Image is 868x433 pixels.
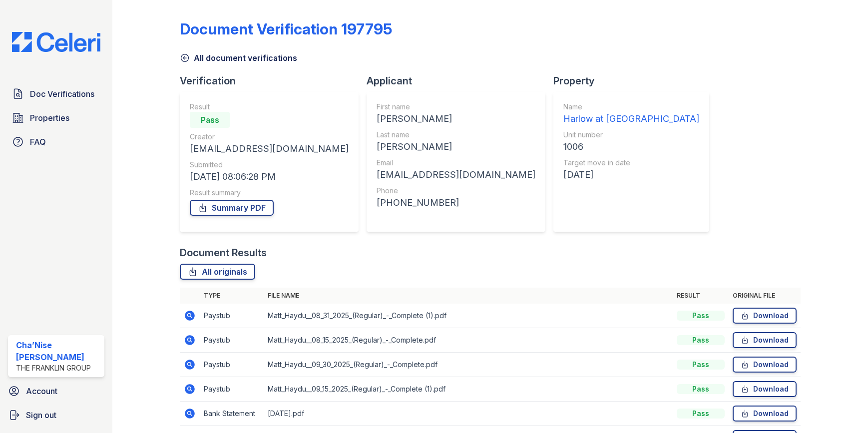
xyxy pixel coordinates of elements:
span: Sign out [26,409,56,421]
td: Matt_Haydu__09_30_2025_(Regular)_-_Complete.pdf [264,353,672,377]
div: [PERSON_NAME] [377,140,535,154]
a: Download [733,406,797,422]
a: All document verifications [180,52,297,64]
td: Paystub [200,328,264,353]
a: Download [733,381,797,397]
a: Properties [8,108,104,128]
div: [DATE] 08:06:28 PM [190,170,349,184]
div: Pass [677,335,725,345]
td: Bank Statement [200,402,264,426]
td: Paystub [200,304,264,328]
div: Cha’Nise [PERSON_NAME] [16,339,100,363]
div: Document Verification 197795 [180,20,392,38]
a: Download [733,357,797,373]
div: Email [377,158,535,168]
div: [DATE] [563,168,699,182]
div: Target move in date [563,158,699,168]
a: Sign out [4,405,108,425]
th: File name [264,288,672,304]
td: Matt_Haydu__08_31_2025_(Regular)_-_Complete (1).pdf [264,304,672,328]
img: CE_Logo_Blue-a8612792a0a2168367f1c8372b55b34899dd931a85d93a1a3d3e32e68fde9ad4.png [4,32,108,52]
div: [PHONE_NUMBER] [377,196,535,210]
div: Pass [677,360,725,370]
div: Applicant [367,74,553,88]
div: 1006 [563,140,699,154]
div: Harlow at [GEOGRAPHIC_DATA] [563,112,699,126]
div: Result [190,102,349,112]
th: Result [673,288,729,304]
a: Download [733,332,797,348]
a: Summary PDF [190,200,274,216]
td: Matt_Haydu__08_15_2025_(Regular)_-_Complete.pdf [264,328,672,353]
div: Unit number [563,130,699,140]
div: [PERSON_NAME] [377,112,535,126]
div: The Franklin Group [16,363,100,373]
div: Pass [190,112,230,128]
div: First name [377,102,535,112]
div: Pass [677,409,725,419]
div: Pass [677,311,725,321]
a: All originals [180,264,255,280]
div: Property [553,74,717,88]
td: [DATE].pdf [264,402,672,426]
div: Creator [190,132,349,142]
a: Account [4,381,108,401]
a: Name Harlow at [GEOGRAPHIC_DATA] [563,102,699,126]
td: Paystub [200,377,264,402]
div: Phone [377,186,535,196]
div: Verification [180,74,367,88]
div: [EMAIL_ADDRESS][DOMAIN_NAME] [377,168,535,182]
a: Download [733,308,797,324]
div: Result summary [190,188,349,198]
div: Last name [377,130,535,140]
a: FAQ [8,132,104,152]
div: Name [563,102,699,112]
span: Properties [30,112,69,124]
a: Doc Verifications [8,84,104,104]
div: Document Results [180,246,267,260]
td: Matt_Haydu__09_15_2025_(Regular)_-_Complete (1).pdf [264,377,672,402]
td: Paystub [200,353,264,377]
th: Type [200,288,264,304]
div: Submitted [190,160,349,170]
div: Pass [677,384,725,394]
th: Original file [729,288,801,304]
span: Account [26,385,57,397]
div: [EMAIL_ADDRESS][DOMAIN_NAME] [190,142,349,156]
span: Doc Verifications [30,88,94,100]
span: FAQ [30,136,46,148]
